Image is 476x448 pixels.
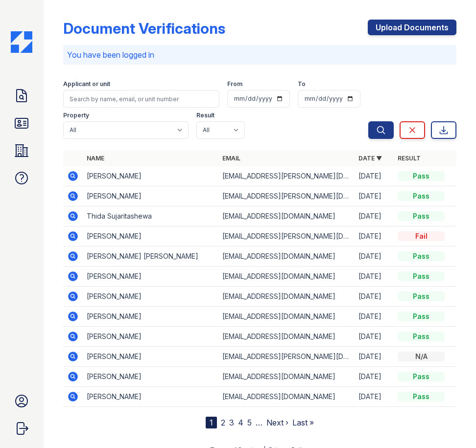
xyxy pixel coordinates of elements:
td: [DATE] [355,246,394,267]
td: [PERSON_NAME] [83,307,219,327]
td: [PERSON_NAME] [PERSON_NAME] [83,246,219,267]
label: Applicant or unit [63,80,110,88]
td: [EMAIL_ADDRESS][DOMAIN_NAME] [218,307,355,327]
td: [PERSON_NAME] [83,327,219,347]
td: [EMAIL_ADDRESS][DOMAIN_NAME] [218,387,355,407]
div: Pass [398,332,445,341]
p: You have been logged in [67,49,453,61]
a: Last » [292,418,314,427]
td: [EMAIL_ADDRESS][PERSON_NAME][DOMAIN_NAME] [218,347,355,367]
td: [EMAIL_ADDRESS][PERSON_NAME][DOMAIN_NAME] [218,166,355,186]
a: 5 [247,418,252,427]
div: Pass [398,271,445,281]
label: From [227,80,242,88]
td: [DATE] [355,226,394,246]
td: [EMAIL_ADDRESS][DOMAIN_NAME] [218,287,355,307]
td: [EMAIL_ADDRESS][DOMAIN_NAME] [218,246,355,267]
td: [EMAIL_ADDRESS][PERSON_NAME][DOMAIN_NAME] [218,226,355,246]
a: Next › [266,418,288,427]
td: [DATE] [355,166,394,186]
a: Email [222,155,240,162]
div: 1 [206,417,217,428]
div: Pass [398,251,445,261]
td: [DATE] [355,327,394,347]
div: Fail [398,231,445,241]
td: [DATE] [355,287,394,307]
td: [EMAIL_ADDRESS][DOMAIN_NAME] [218,367,355,387]
span: … [256,417,262,428]
img: CE_Icon_Blue-c292c112584629df590d857e76928e9f676e5b41ef8f769ba2f05ee15b207248.png [11,31,32,53]
input: Search by name, email, or unit number [63,90,220,108]
td: [DATE] [355,186,394,206]
td: [PERSON_NAME] [83,267,219,287]
td: [DATE] [355,307,394,327]
td: [DATE] [355,347,394,367]
label: Property [63,112,89,119]
label: Result [196,112,214,119]
td: [EMAIL_ADDRESS][DOMAIN_NAME] [218,327,355,347]
a: 2 [221,418,225,427]
td: [PERSON_NAME] [83,367,219,387]
td: [PERSON_NAME] [83,226,219,246]
a: Name [87,155,104,162]
div: Pass [398,312,445,321]
td: [EMAIL_ADDRESS][DOMAIN_NAME] [218,206,355,226]
td: Thida Sujaritashewa [83,206,219,226]
div: Pass [398,372,445,381]
td: [PERSON_NAME] [83,166,219,186]
a: 4 [238,418,243,427]
a: Upload Documents [368,20,456,35]
a: Result [398,155,421,162]
td: [DATE] [355,206,394,226]
div: Pass [398,171,445,181]
td: [DATE] [355,387,394,407]
td: [DATE] [355,267,394,287]
td: [EMAIL_ADDRESS][DOMAIN_NAME] [218,267,355,287]
a: 3 [229,418,234,427]
div: Pass [398,191,445,201]
a: Date ▼ [358,155,382,162]
div: Document Verifications [63,20,225,37]
td: [DATE] [355,367,394,387]
label: To [298,80,306,88]
td: [PERSON_NAME] [83,287,219,307]
td: [EMAIL_ADDRESS][PERSON_NAME][DOMAIN_NAME] [218,186,355,206]
div: Pass [398,211,445,221]
div: Pass [398,392,445,402]
div: N/A [398,352,445,361]
div: Pass [398,291,445,301]
td: [PERSON_NAME] [83,387,219,407]
td: [PERSON_NAME] [83,347,219,367]
td: [PERSON_NAME] [83,186,219,206]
